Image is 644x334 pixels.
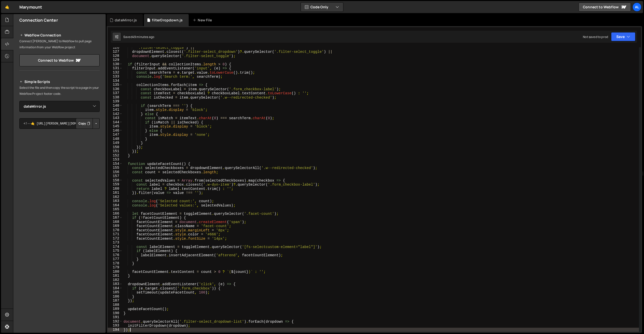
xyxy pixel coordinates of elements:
div: 134 [108,79,123,83]
div: 162 [108,195,123,199]
div: 135 [108,83,123,87]
div: 128 [108,54,123,58]
h2: Webflow Connection [19,32,100,38]
div: 150 [108,145,123,149]
div: 177 [108,257,123,261]
div: 164 [108,203,123,207]
div: 126 [108,46,123,50]
a: Connect to Webflow [579,3,631,12]
div: 158 [108,178,123,183]
div: 156 [108,170,123,174]
div: 189 [108,307,123,311]
div: 139 [108,99,123,104]
div: Saved [123,35,154,39]
div: Button group with nested dropdown [76,118,100,129]
div: 176 [108,253,123,257]
div: 165 [108,207,123,212]
div: 161 [108,191,123,195]
button: Copy [76,118,93,129]
div: 159 [108,182,123,187]
div: 149 [108,141,123,145]
div: 140 [108,104,123,108]
p: Select the file and then copy the script to a page in your Webflow Project footer code. [19,85,100,97]
div: 168 [108,220,123,224]
div: Not saved to prod [583,35,608,39]
div: 181 [108,274,123,278]
div: 186 [108,295,123,299]
iframe: YouTube video player [19,137,100,182]
div: 145 [108,124,123,129]
div: 141 [108,108,123,112]
button: Code Only [301,3,343,12]
div: 160 [108,187,123,191]
div: 187 [108,299,123,303]
div: 151 [108,149,123,153]
button: Save [611,32,635,41]
div: 172 [108,236,123,241]
div: 179 [108,265,123,270]
div: 190 [108,311,123,315]
div: 183 [108,282,123,286]
div: 146 [108,129,123,133]
a: Connect to Webflow [19,54,100,66]
div: 153 [108,157,123,162]
div: 184 [108,286,123,290]
div: 154 [108,162,123,166]
div: Marymount [19,4,42,10]
div: 174 [108,245,123,249]
div: 173 [108,240,123,245]
div: 188 [108,303,123,307]
h2: Simple Scripts [19,79,100,85]
div: 178 [108,261,123,266]
div: 148 [108,137,123,141]
div: 131 [108,66,123,70]
div: 163 [108,199,123,203]
div: 166 [108,212,123,216]
div: 142 [108,112,123,116]
div: 171 [108,232,123,236]
div: 192 [108,319,123,324]
div: 175 [108,249,123,253]
div: 185 [108,290,123,295]
div: New File [193,18,214,23]
div: 133 [108,74,123,79]
div: 152 [108,153,123,158]
div: 137 [108,91,123,95]
div: filterDropdown.js [152,18,183,23]
div: 130 [108,62,123,66]
div: 167 [108,216,123,220]
div: 191 [108,315,123,319]
div: 143 [108,116,123,120]
div: 136 [108,87,123,91]
div: 147 [108,133,123,137]
h2: Connection Center [19,17,58,23]
div: 170 [108,228,123,232]
div: 49 minutes ago [132,35,154,39]
iframe: YouTube video player [19,186,100,231]
div: dateMirror.js [115,18,137,23]
div: 129 [108,58,123,62]
div: 127 [108,50,123,54]
p: Connect [PERSON_NAME] to Webflow to pull page information from your Webflow project [19,38,100,50]
div: 180 [108,270,123,274]
div: 138 [108,95,123,100]
div: 193 [108,323,123,328]
a: Al [632,3,641,12]
div: 194 [108,328,123,332]
textarea: <!--🤙 [URL][PERSON_NAME][DOMAIN_NAME]> <script>document.addEventListener("DOMContentLoaded", func... [19,118,100,129]
a: 🤙 [1,1,13,13]
div: 157 [108,174,123,178]
div: 155 [108,166,123,170]
div: 169 [108,224,123,228]
div: 182 [108,278,123,282]
div: 132 [108,70,123,75]
div: 144 [108,120,123,124]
